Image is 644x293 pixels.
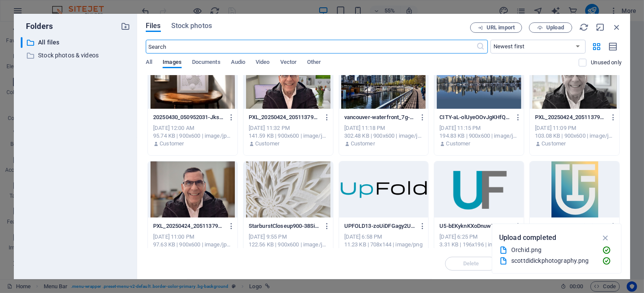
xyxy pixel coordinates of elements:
[535,113,606,121] p: PXL_20250424_205113795.RAW-01.COVER1-eg2GXgiOG-nOnJSjanir1A.jpg
[153,132,232,140] div: 95.74 KB | 900x600 | image/jpeg
[249,132,328,140] div: 141.59 KB | 900x600 | image/jpeg
[171,21,212,31] span: Stock photos
[546,25,564,30] span: Upload
[499,232,556,243] p: Upload completed
[38,50,114,60] p: Stock photos & videos
[612,22,622,32] i: Close
[153,241,232,249] div: 97.63 KB | 900x600 | image/jpeg
[439,132,519,140] div: 194.83 KB | 900x600 | image/jpeg
[579,22,589,32] i: Reload
[344,113,415,121] p: vancouver-waterfront_7g-HTKnX5CQF5HrbZBke6q3rA.jpg
[249,241,328,249] div: 122.56 KB | 900x600 | image/jpeg
[192,57,221,69] span: Documents
[344,222,415,230] p: UPFOLD13-zoUiDFGagy2Ukt97pulNzA.png
[163,57,182,69] span: Images
[351,140,375,148] p: Customer
[446,140,471,148] p: Customer
[249,113,320,121] p: PXL_20250424_205113795.RAW-01.COVER2-9AK7__3P0yS-crH9VOSDDQ.jpg
[160,140,184,148] p: Customer
[344,132,423,140] div: 302.48 KB | 900x600 | image/jpeg
[255,140,279,148] p: Customer
[439,233,519,241] div: [DATE] 6:25 PM
[280,57,297,69] span: Vector
[439,124,519,132] div: [DATE] 11:15 PM
[21,50,130,61] div: Stock photos & videos
[256,57,269,69] span: Video
[591,59,622,66] p: Displays only files that are not in use on the website. Files added during this session can still...
[541,140,566,148] p: Customer
[153,233,232,241] div: [DATE] 11:00 PM
[535,132,614,140] div: 103.08 KB | 900x600 | image/jpeg
[535,222,606,230] p: UPFOLD11-9zWzq_kpdsE_DD5FfuzJKw-dCa0uUVbNM1ZUMJE3jG5FQ.png
[487,25,515,30] span: URL import
[21,21,53,32] p: Folders
[231,57,245,69] span: Audio
[439,241,519,249] div: 3.31 KB | 196x196 | image/png
[344,241,423,249] div: 11.23 KB | 708x144 | image/png
[344,124,423,132] div: [DATE] 11:18 PM
[21,37,22,48] div: ​
[470,22,522,33] button: URL import
[529,22,572,33] button: Upload
[38,38,114,47] p: All files
[307,57,321,69] span: Other
[153,222,224,230] p: PXL_20250424_205113795.RAW-01.COVER-NWKta1A3Ak_MFPmNCPb5tA.jpg
[344,233,423,241] div: [DATE] 6:58 PM
[439,113,510,121] p: CITY-aL-olUyeOOvJgKHfQiyWZw.jpg
[153,124,232,132] div: [DATE] 12:00 AM
[511,256,595,266] div: scottdidickphotography.png
[153,113,224,121] p: 20250430_050952031-JksVXhVHTpYzvHvhTsPW5w.jpg
[146,57,152,69] span: All
[249,233,328,241] div: [DATE] 9:55 PM
[596,22,605,32] i: Minimize
[146,40,477,54] input: Search
[121,22,130,31] i: Create new folder
[439,222,510,230] p: U5-bEKyknKXoDnuwYi9DmOGSA-Aji6bT2zwXXhUS6gc1RnNg.png
[249,222,320,230] p: StarburstCloseup900-38SiaErUBdoBd4cDzbZsiA.jpg
[249,124,328,132] div: [DATE] 11:32 PM
[511,245,595,255] div: Orchid.png
[535,124,614,132] div: [DATE] 11:09 PM
[146,21,161,31] span: Files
